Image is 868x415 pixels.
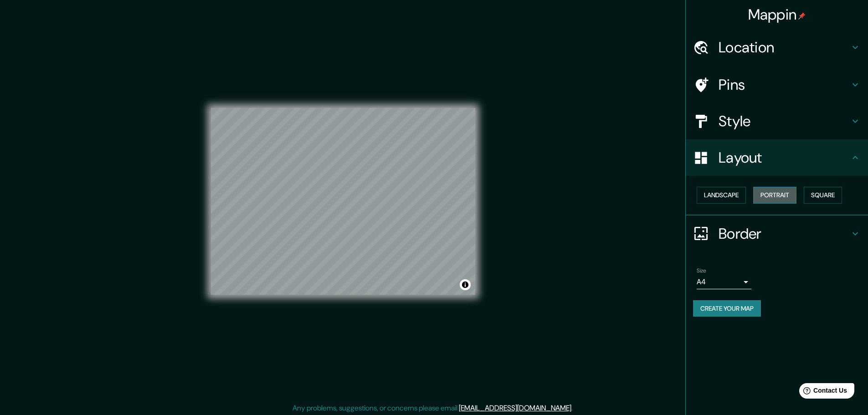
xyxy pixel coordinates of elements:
h4: Location [719,38,850,56]
p: Any problems, suggestions, or concerns please email . [293,403,573,414]
h4: Pins [719,76,850,94]
h4: Layout [719,149,850,167]
button: Create your map [693,300,761,317]
h4: Mappin [748,5,806,24]
iframe: Help widget launcher [787,379,858,405]
button: Toggle attribution [460,279,471,290]
a: [EMAIL_ADDRESS][DOMAIN_NAME] [459,403,571,413]
button: Landscape [697,187,746,204]
div: A4 [697,275,751,289]
img: pin-icon.png [798,12,806,20]
div: Pins [686,67,868,103]
div: Border [686,215,868,252]
h4: Border [719,225,850,243]
h4: Style [719,112,850,130]
div: Location [686,29,868,66]
div: Layout [686,139,868,176]
button: Portrait [753,187,796,204]
div: . [573,403,574,414]
div: Style [686,103,868,139]
div: . [574,403,576,414]
button: Square [804,187,842,204]
label: Size [697,266,706,274]
canvas: Map [211,108,475,295]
